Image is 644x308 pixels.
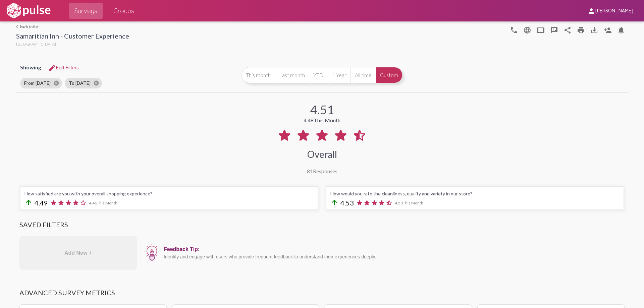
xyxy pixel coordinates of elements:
[48,64,56,72] mat-icon: Edit Filters
[307,168,313,174] span: 81
[164,246,621,252] div: Feedback Tip:
[351,67,376,83] button: All time
[574,23,588,37] a: print
[309,67,328,83] button: YTD
[35,199,48,207] span: 4.49
[534,23,547,37] button: tablet
[614,23,628,37] button: Bell
[275,67,309,83] button: Last month
[521,23,534,37] button: language
[588,23,601,37] button: Download
[510,26,518,34] mat-icon: language
[16,25,20,29] mat-icon: arrow_back_ios
[523,26,531,34] mat-icon: language
[144,243,160,262] img: icon12.png
[19,236,137,270] div: Add New +
[19,221,625,232] h3: Saved Filters
[43,62,84,74] button: Edit FiltersEdit Filters
[582,4,639,17] button: [PERSON_NAME]
[241,67,275,83] button: This month
[164,254,621,259] div: Identify and engage with users who provide frequent feedback to understand their experiences deeply.
[65,78,102,88] mat-chip: To [DATE]
[24,198,33,206] mat-icon: arrow_upward
[547,23,561,37] button: speaker_notes
[601,23,614,37] button: Person
[537,26,545,34] mat-icon: tablet
[507,23,521,37] button: language
[587,7,595,15] mat-icon: person
[590,26,598,34] mat-icon: Download
[16,24,129,29] a: back to list
[93,80,99,86] mat-icon: cancel
[310,102,334,117] div: 4.51
[563,26,572,34] mat-icon: Share
[330,198,338,206] mat-icon: arrow_upward
[20,64,43,70] span: Showing:
[376,67,402,83] button: Custom
[330,191,620,196] div: How would you rate the cleanliness, quality and variety in our store?
[89,200,117,205] span: 4.46
[403,200,423,205] span: This Month
[595,8,633,14] span: [PERSON_NAME]
[604,26,612,34] mat-icon: Person
[617,26,625,34] mat-icon: Bell
[16,42,56,47] span: [GEOGRAPHIC_DATA]
[48,65,79,71] span: Edit Filters
[304,117,340,123] div: 4.48
[69,3,103,19] a: Surveys
[577,26,585,34] mat-icon: print
[5,2,52,19] img: white-logo.svg
[340,199,354,207] span: 4.53
[307,168,337,174] div: Responses
[314,117,340,123] span: This Month
[20,78,62,88] mat-chip: From [DATE]
[113,5,134,17] span: Groups
[328,67,351,83] button: 1 Year
[53,80,59,86] mat-icon: cancel
[74,5,97,17] span: Surveys
[561,23,574,37] button: Share
[108,3,140,19] a: Groups
[550,26,558,34] mat-icon: speaker_notes
[19,289,625,300] h3: Advanced Survey Metrics
[24,191,314,196] div: How satisfied are you with your overall shopping experience?
[307,148,337,160] div: Overall
[395,200,423,205] span: 4.50
[16,32,129,42] div: Samaritian Inn - Customer Experience
[97,200,117,205] span: This Month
